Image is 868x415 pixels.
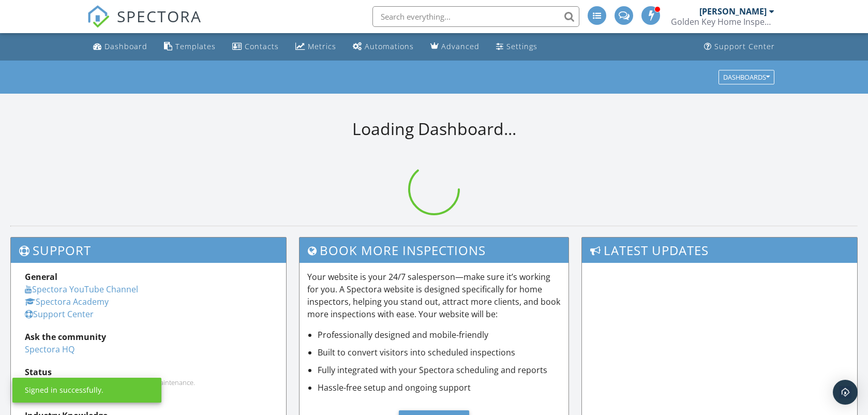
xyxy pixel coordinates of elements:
div: Open Intercom Messenger [833,380,858,405]
a: Metrics [291,37,340,56]
div: Dashboard [104,41,147,51]
a: Support Center [700,37,779,56]
input: Search everything... [372,6,579,27]
a: Spectora HQ [25,344,74,355]
a: Automations (Advanced) [349,37,418,56]
a: Settings [492,37,542,56]
h3: Support [11,238,286,263]
li: Built to convert visitors into scheduled inspections [318,346,561,359]
h3: Latest Updates [582,238,857,263]
li: Hassle-free setup and ongoing support [318,381,561,394]
div: Ask the community [25,331,272,343]
a: Contacts [228,37,283,56]
div: Golden Key Home Inspections, LLC [671,17,774,27]
div: Dashboards [723,73,770,81]
a: Spectora YouTube Channel [25,284,138,295]
div: Advanced [441,41,480,51]
a: Advanced [426,37,484,56]
div: [PERSON_NAME] [699,6,767,17]
a: Templates [160,37,220,56]
a: Support Center [25,308,94,320]
a: SPECTORA [87,14,202,36]
div: Templates [175,41,216,51]
div: Support Center [714,41,775,51]
div: Settings [506,41,537,51]
a: Spectora Academy [25,296,109,307]
img: The Best Home Inspection Software - Spectora [87,5,110,28]
div: Signed in successfully. [25,385,103,395]
button: Dashboards [719,70,774,84]
a: Dashboard [89,37,152,56]
div: Contacts [245,41,279,51]
div: Status [25,366,272,378]
div: Metrics [308,41,336,51]
li: Professionally designed and mobile-friendly [318,329,561,341]
span: SPECTORA [117,5,202,27]
li: Fully integrated with your Spectora scheduling and reports [318,364,561,376]
div: Automations [365,41,414,51]
p: Your website is your 24/7 salesperson—make sure it’s working for you. A Spectora website is desig... [307,271,561,320]
h3: Book More Inspections [300,238,568,263]
strong: General [25,271,57,283]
